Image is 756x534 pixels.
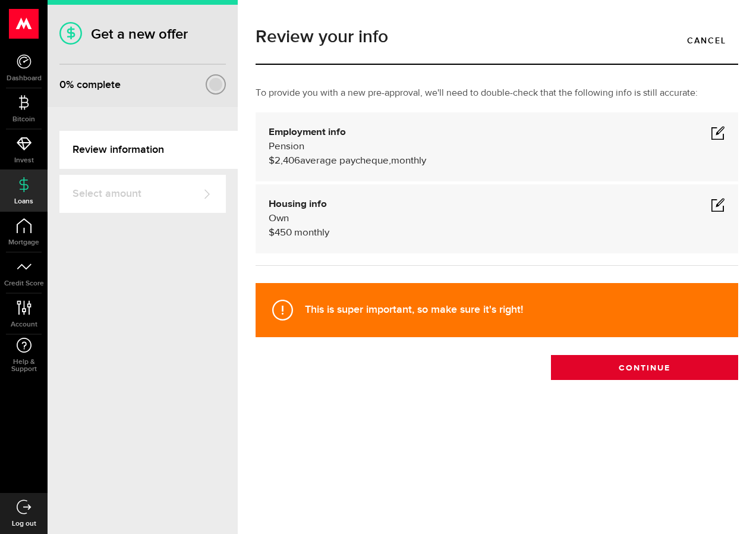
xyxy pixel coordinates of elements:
[391,156,426,166] span: monthly
[269,228,275,238] span: $
[59,131,238,169] a: Review information
[300,156,391,166] span: average paycheque,
[269,213,289,224] span: Own
[269,127,346,137] b: Employment info
[305,303,523,316] strong: This is super important, so make sure it's right!
[256,28,738,46] h1: Review your info
[275,228,292,238] span: 450
[59,26,226,43] h1: Get a new offer
[59,74,121,96] div: % complete
[294,228,329,238] span: monthly
[269,199,327,209] b: Housing info
[10,5,45,40] button: Open LiveChat chat widget
[269,142,304,152] span: Pension
[551,355,738,380] button: Continue
[675,28,738,53] a: Cancel
[256,86,738,100] p: To provide you with a new pre-approval, we'll need to double-check that the following info is sti...
[59,175,226,213] a: Select amount
[269,156,300,166] span: $2,406
[59,78,66,91] span: 0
